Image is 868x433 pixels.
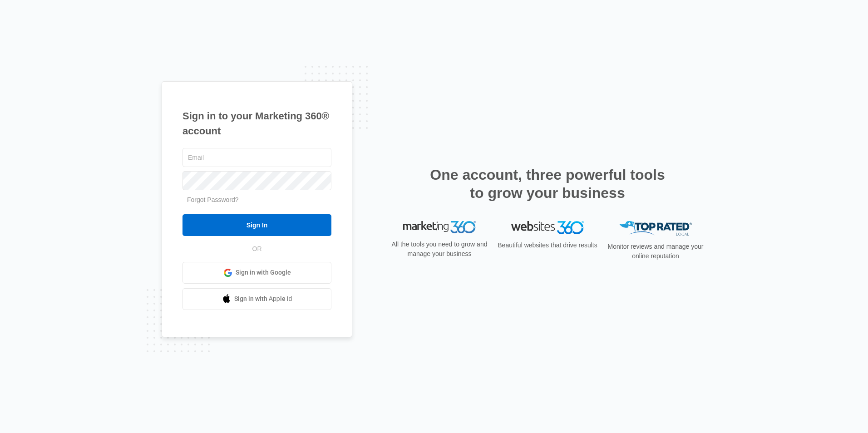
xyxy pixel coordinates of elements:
[619,221,692,236] img: Top Rated Local
[403,221,476,234] img: Marketing 360
[182,288,331,310] a: Sign in with Apple Id
[182,148,331,167] input: Email
[182,262,331,284] a: Sign in with Google
[234,294,292,304] span: Sign in with Apple Id
[427,166,668,202] h2: One account, three powerful tools to grow your business
[497,241,598,250] p: Beautiful websites that drive results
[605,242,706,261] p: Monitor reviews and manage your online reputation
[389,240,490,259] p: All the tools you need to grow and manage your business
[236,268,291,277] span: Sign in with Google
[511,221,584,234] img: Websites 360
[182,214,331,236] input: Sign In
[187,196,239,203] a: Forgot Password?
[246,244,268,254] span: OR
[182,108,331,138] h1: Sign in to your Marketing 360® account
